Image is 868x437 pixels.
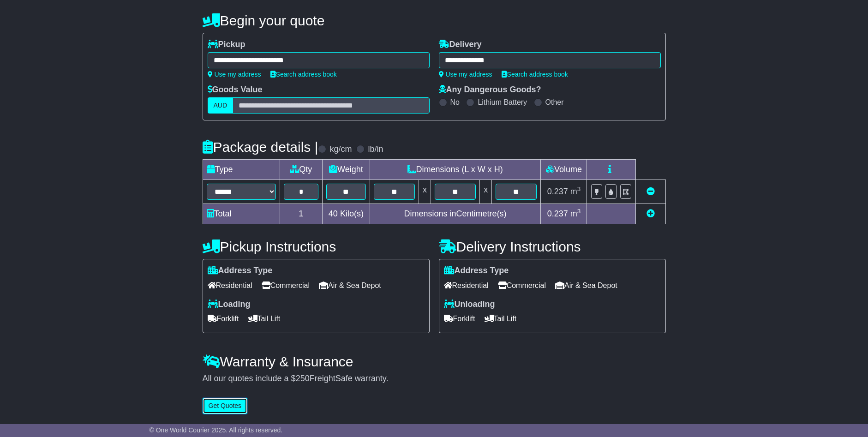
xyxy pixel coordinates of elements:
a: Search address book [502,71,568,78]
label: Other [545,98,564,107]
td: Dimensions (L x W x H) [370,160,541,180]
td: Weight [323,160,370,180]
td: x [480,180,492,204]
td: Kilo(s) [323,204,370,224]
span: Commercial [498,278,546,293]
h4: Pickup Instructions [203,239,430,254]
span: Commercial [262,278,310,293]
button: Get Quotes [203,398,248,414]
label: Unloading [444,299,495,310]
span: m [570,209,581,218]
label: AUD [208,97,233,114]
a: Search address book [270,71,337,78]
span: Forklift [208,311,239,326]
label: Delivery [439,40,482,50]
h4: Delivery Instructions [439,239,666,254]
span: Tail Lift [248,311,281,326]
sup: 3 [577,186,581,192]
span: © One World Courier 2025. All rights reserved. [150,426,283,434]
td: 1 [280,204,323,224]
td: Volume [541,160,587,180]
td: Total [203,204,280,224]
label: Address Type [444,266,509,276]
label: Goods Value [208,85,263,95]
span: 40 [329,209,338,218]
a: Use my address [208,71,261,78]
label: Lithium Battery [478,98,527,107]
h4: Warranty & Insurance [203,354,666,369]
td: Dimensions in Centimetre(s) [370,204,541,224]
span: 0.237 [547,209,568,218]
span: Residential [444,278,489,293]
span: Forklift [444,311,475,326]
label: Any Dangerous Goods? [439,85,541,95]
span: Air & Sea Depot [555,278,617,293]
label: No [450,98,460,107]
a: Add new item [647,209,655,218]
a: Use my address [439,71,492,78]
span: m [570,187,581,196]
div: All our quotes include a $ FreightSafe warranty. [203,374,666,384]
span: Residential [208,278,252,293]
td: x [419,180,431,204]
h4: Begin your quote [203,13,666,28]
a: Remove this item [647,187,655,196]
label: Address Type [208,266,273,276]
label: kg/cm [329,144,352,155]
span: Tail Lift [485,311,517,326]
td: Type [203,160,280,180]
span: 0.237 [547,187,568,196]
h4: Package details | [203,139,318,155]
label: Loading [208,299,251,310]
span: 250 [296,374,310,383]
label: lb/in [368,144,383,155]
label: Pickup [208,40,245,50]
span: Air & Sea Depot [319,278,381,293]
sup: 3 [577,208,581,215]
td: Qty [280,160,323,180]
